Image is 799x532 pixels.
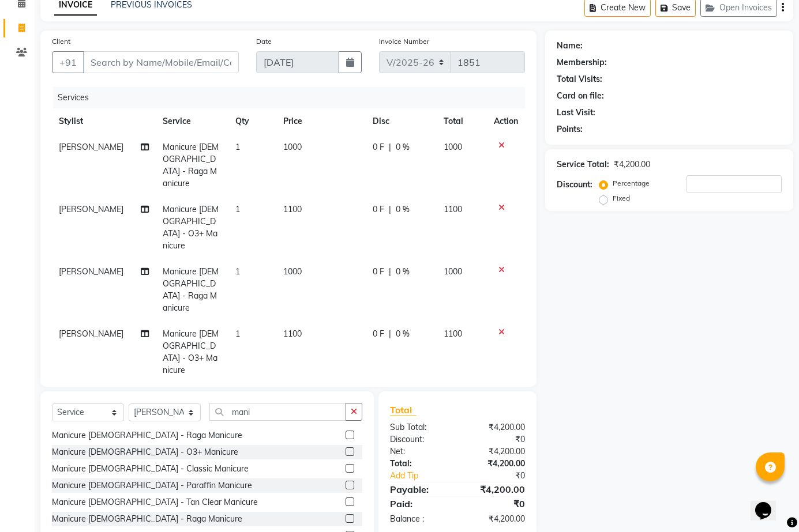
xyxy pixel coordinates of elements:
[52,463,249,475] div: Manicure [DEMOGRAPHIC_DATA] - Classic Manicure
[163,142,219,188] span: Manicure [DEMOGRAPHIC_DATA] - Raga Manicure
[613,178,650,188] label: Percentage
[52,429,242,442] div: Manicure [DEMOGRAPHIC_DATA] - Raga Manicure
[457,458,534,470] div: ₹4,200.00
[613,193,630,203] label: Fixed
[235,329,240,339] span: 1
[444,204,462,214] span: 1100
[381,433,457,446] div: Discount:
[389,266,391,278] span: |
[389,328,391,340] span: |
[228,108,277,134] th: Qty
[373,328,384,340] span: 0 F
[52,513,242,525] div: Manicure [DEMOGRAPHIC_DATA] - Raga Manicure
[163,329,219,375] span: Manicure [DEMOGRAPHIC_DATA] - O3+ Manicure
[381,458,457,470] div: Total:
[52,108,156,134] th: Stylist
[235,266,240,277] span: 1
[52,36,70,47] label: Client
[444,329,462,339] span: 1100
[437,108,487,134] th: Total
[381,497,457,511] div: Paid:
[396,266,410,278] span: 0 %
[283,142,302,152] span: 1000
[396,141,410,153] span: 0 %
[557,179,592,191] div: Discount:
[59,329,123,339] span: [PERSON_NAME]
[83,51,239,73] input: Search by Name/Mobile/Email/Code
[557,159,609,171] div: Service Total:
[390,404,417,416] span: Total
[235,142,240,152] span: 1
[283,329,302,339] span: 1100
[283,204,302,214] span: 1100
[53,87,534,108] div: Services
[457,433,534,446] div: ₹0
[373,141,384,153] span: 0 F
[457,482,534,496] div: ₹4,200.00
[381,513,457,525] div: Balance :
[557,107,595,119] div: Last Visit:
[52,446,238,458] div: Manicure [DEMOGRAPHIC_DATA] - O3+ Manicure
[59,266,123,277] span: [PERSON_NAME]
[156,108,228,134] th: Service
[373,266,384,278] span: 0 F
[557,90,604,102] div: Card on file:
[163,266,219,313] span: Manicure [DEMOGRAPHIC_DATA] - Raga Manicure
[487,108,525,134] th: Action
[457,421,534,433] div: ₹4,200.00
[209,403,346,421] input: Search or Scan
[381,421,457,433] div: Sub Total:
[557,73,602,85] div: Total Visits:
[59,142,123,152] span: [PERSON_NAME]
[557,123,583,135] div: Points:
[163,204,219,251] span: Manicure [DEMOGRAPHIC_DATA] - O3+ Manicure
[381,482,457,496] div: Payable:
[276,108,366,134] th: Price
[389,141,391,153] span: |
[751,486,787,520] iframe: chat widget
[557,40,583,52] div: Name:
[614,159,650,171] div: ₹4,200.00
[366,108,437,134] th: Disc
[381,470,470,482] a: Add Tip
[52,496,258,508] div: Manicure [DEMOGRAPHIC_DATA] - Tan Clear Manicure
[373,203,384,216] span: 0 F
[283,266,302,277] span: 1000
[59,204,123,214] span: [PERSON_NAME]
[389,203,391,216] span: |
[256,36,272,47] label: Date
[470,470,534,482] div: ₹0
[381,446,457,458] div: Net:
[457,497,534,511] div: ₹0
[444,266,462,277] span: 1000
[396,203,410,216] span: 0 %
[379,36,429,47] label: Invoice Number
[457,513,534,525] div: ₹4,200.00
[557,56,607,69] div: Membership:
[52,480,252,492] div: Manicure [DEMOGRAPHIC_DATA] - Paraffin Manicure
[52,51,84,73] button: +91
[396,328,410,340] span: 0 %
[457,446,534,458] div: ₹4,200.00
[235,204,240,214] span: 1
[444,142,462,152] span: 1000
